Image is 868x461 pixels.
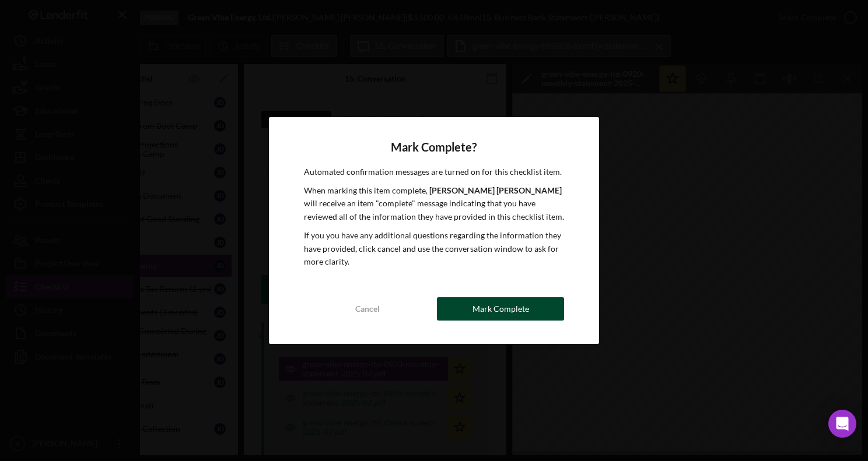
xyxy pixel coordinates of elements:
h4: Mark Complete? [304,140,564,154]
b: [PERSON_NAME] [PERSON_NAME] [429,185,562,195]
div: Open Intercom Messenger [828,410,856,438]
div: Mark Complete [473,297,529,321]
p: Automated confirmation messages are turned on for this checklist item. [304,166,564,178]
div: Cancel [355,297,380,321]
p: When marking this item complete, will receive an item "complete" message indicating that you have... [304,184,564,223]
p: If you you have any additional questions regarding the information they have provided, click canc... [304,229,564,268]
button: Cancel [304,297,431,321]
button: Mark Complete [437,297,564,321]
